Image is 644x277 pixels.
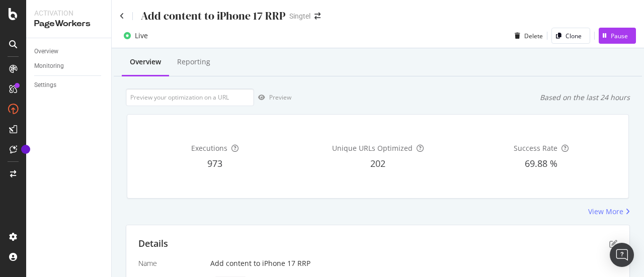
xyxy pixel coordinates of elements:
[525,157,557,169] span: 69.88 %
[611,32,628,40] div: Pause
[34,46,104,57] a: Overview
[120,13,124,20] a: Click to go back
[34,61,64,71] div: Monitoring
[34,61,104,71] a: Monitoring
[135,31,148,41] div: Live
[138,237,168,250] div: Details
[314,13,320,20] div: arrow-right-arrow-left
[210,258,617,268] div: Add content to iPhone 17 RRP
[254,89,291,106] button: Preview
[207,157,222,169] span: 973
[269,93,291,102] div: Preview
[34,80,56,90] div: Settings
[34,46,58,57] div: Overview
[191,143,227,153] span: Executions
[141,8,285,24] div: Add content to iPhone 17 RRP
[540,93,630,103] div: Based on the last 24 hours
[21,145,30,154] div: Tooltip anchor
[34,80,104,90] a: Settings
[34,18,103,30] div: PageWorkers
[511,28,543,44] button: Delete
[588,207,630,217] a: View More
[332,143,413,153] span: Unique URLs Optimized
[34,8,103,18] div: Activation
[514,143,557,153] span: Success Rate
[551,28,590,44] button: Clone
[138,258,202,268] div: Name
[177,57,210,67] div: Reporting
[610,243,634,267] div: Open Intercom Messenger
[370,157,385,169] span: 202
[599,28,636,44] button: Pause
[588,207,623,217] div: View More
[566,32,582,40] div: Clone
[289,11,310,21] div: Singtel
[130,57,161,67] div: Overview
[524,32,543,40] div: Delete
[609,240,617,248] div: pen-to-square
[126,88,254,106] input: Preview your optimization on a URL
